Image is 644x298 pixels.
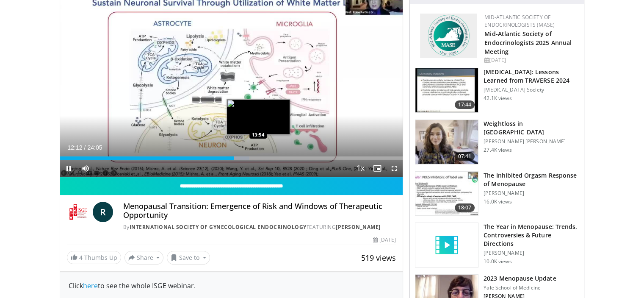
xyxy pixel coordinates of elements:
p: Yale School of Medicine [484,284,556,291]
a: 17:44 [MEDICAL_DATA]: Lessons Learned from TRAVERSE 2024 [MEDICAL_DATA] Society 42.1K views [415,68,579,113]
img: 1317c62a-2f0d-4360-bee0-b1bff80fed3c.150x105_q85_crop-smart_upscale.jpg [415,68,478,112]
div: By FEATURING [123,223,396,231]
p: [PERSON_NAME] [484,250,579,256]
h3: 2023 Menopause Update [484,274,556,283]
span: / [84,144,86,151]
div: [DATE] [484,56,577,64]
span: 24:05 [87,144,102,151]
button: Mute [77,160,94,177]
p: [PERSON_NAME] [PERSON_NAME] [484,138,579,145]
p: 16.0K views [484,198,511,205]
a: The Year in Menopause: Trends, Controversies & Future Directions [PERSON_NAME] 10.0K views [415,223,579,267]
span: 18:07 [455,203,475,212]
button: Enable picture-in-picture mode [369,160,386,177]
p: [MEDICAL_DATA] Society [484,86,579,93]
a: 18:07 The Inhibited Orgasm Response of Menopause [PERSON_NAME] 16.0K views [415,171,579,216]
span: 12:12 [68,144,83,151]
img: image.jpeg [227,99,290,135]
span: 4 [79,253,83,262]
img: International Society of Gynecological Endocrinology [67,202,89,222]
button: Pause [60,160,77,177]
p: [PERSON_NAME] [484,190,579,197]
button: Fullscreen [386,160,403,177]
a: International Society of Gynecological Endocrinology [130,223,307,231]
img: f382488c-070d-4809-84b7-f09b370f5972.png.150x105_q85_autocrop_double_scale_upscale_version-0.2.png [420,14,477,58]
div: Progress Bar [60,156,403,160]
p: 27.4K views [484,147,511,153]
h3: The Inhibited Orgasm Response of Menopause [484,171,579,188]
a: R [93,202,113,222]
button: Save to [167,251,210,265]
img: 283c0f17-5e2d-42ba-a87c-168d447cdba4.150x105_q85_crop-smart_upscale.jpg [415,172,478,216]
h3: Weightloss in [GEOGRAPHIC_DATA] [484,120,579,136]
h3: [MEDICAL_DATA]: Lessons Learned from TRAVERSE 2024 [484,68,579,85]
a: 4 Thumbs Up [67,251,121,264]
a: [PERSON_NAME] [336,223,381,231]
h3: The Year in Menopause: Trends, Controversies & Future Directions [484,223,579,248]
a: 07:41 Weightloss in [GEOGRAPHIC_DATA] [PERSON_NAME] [PERSON_NAME] 27.4K views [415,120,579,164]
p: 10.0K views [484,258,511,265]
a: Mid-Atlantic Society of Endocrinologists (MASE) [484,14,555,28]
p: 42.1K views [484,95,511,102]
img: video_placeholder_short.svg [415,223,478,267]
button: Playback Rate [352,160,369,177]
button: Share [124,251,164,265]
span: 519 views [361,253,396,263]
span: 17:44 [455,100,475,109]
a: here [83,281,98,290]
span: 07:41 [455,152,475,161]
div: [DATE] [373,236,396,244]
img: 9983fed1-7565-45be-8934-aef1103ce6e2.150x105_q85_crop-smart_upscale.jpg [415,120,478,164]
h4: Menopausal Transition: Emergence of Risk and Windows of Therapeutic Opportunity [123,202,396,220]
a: Mid-Atlantic Society of Endocrinologists 2025 Annual Meeting [484,30,572,56]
